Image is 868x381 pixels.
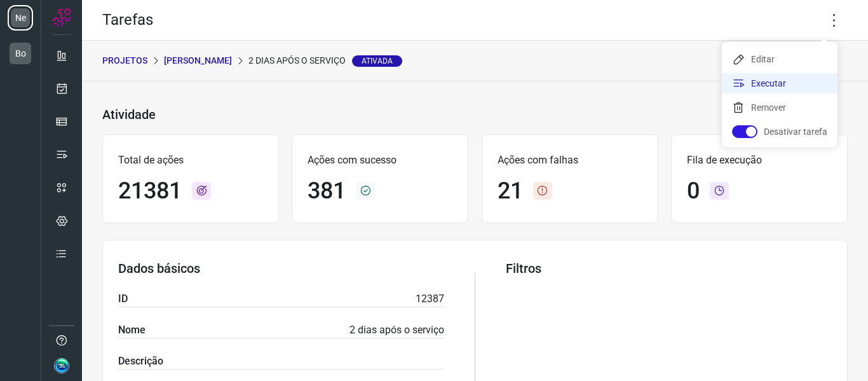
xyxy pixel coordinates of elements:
img: 47c40af94961a9f83d4b05d5585d06bd.jpg [54,358,69,373]
img: Logo [52,8,71,27]
li: Remover [722,97,837,118]
li: Bo [8,41,33,66]
p: Total de ações [118,153,263,168]
h3: Atividade [102,107,156,122]
li: Editar [722,49,837,69]
h3: Dados básicos [118,261,444,276]
p: Fila de execução [687,153,832,168]
h3: Filtros [506,261,832,276]
span: Ativada [352,55,402,67]
h1: 21 [498,177,523,205]
p: Ações com sucesso [308,153,452,168]
label: Nome [118,322,146,338]
p: PROJETOS [102,54,147,67]
label: Descrição [118,354,163,369]
li: Desativar tarefa [722,121,837,142]
h1: 381 [308,177,346,205]
h1: 21381 [118,177,182,205]
label: ID [118,291,128,307]
h1: 0 [687,177,700,205]
p: Ações com falhas [498,153,642,168]
p: 2 dias após o serviço [349,322,444,338]
li: Ne [8,5,33,31]
p: [PERSON_NAME] [164,54,232,67]
li: Executar [722,73,837,94]
p: 12387 [416,291,444,307]
p: 2 dias após o serviço [248,54,402,67]
h2: Tarefas [102,11,153,29]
